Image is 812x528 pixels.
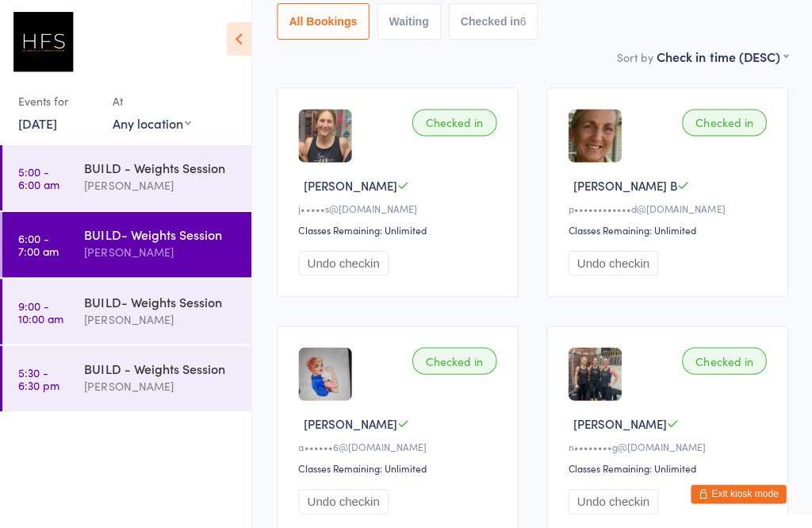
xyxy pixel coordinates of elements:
[682,109,766,136] div: Checked in
[617,49,653,65] label: Sort by
[573,176,677,193] span: [PERSON_NAME] B
[86,358,239,376] div: BUILD - Weights Session
[569,438,771,452] div: n••••••••g@[DOMAIN_NAME]
[304,176,398,193] span: [PERSON_NAME]
[5,278,253,343] a: 9:00 -10:00 amBUILD- Weights Session[PERSON_NAME]
[682,346,766,373] div: Checked in
[86,376,239,394] div: [PERSON_NAME]
[413,109,497,136] div: Checked in
[21,164,62,190] time: 5:00 - 6:00 am
[5,345,253,410] a: 5:30 -6:30 pmBUILD - Weights Session[PERSON_NAME]
[304,414,398,430] span: [PERSON_NAME]
[114,87,193,114] div: At
[573,414,667,430] span: [PERSON_NAME]
[300,109,353,162] img: image1693216501.png
[450,3,539,40] button: Checked in6
[569,488,658,512] button: Undo checkin
[569,346,622,399] img: image1694507501.png
[21,364,62,390] time: 5:30 - 6:30 pm
[21,114,59,131] a: [DATE]
[300,201,502,214] div: j•••••s@[DOMAIN_NAME]
[21,87,98,114] div: Events for
[86,309,239,327] div: [PERSON_NAME]
[300,488,389,512] button: Undo checkin
[5,145,253,210] a: 5:00 -6:00 amBUILD - Weights Session[PERSON_NAME]
[86,175,239,194] div: [PERSON_NAME]
[569,222,771,236] div: Classes Remaining: Unlimited
[278,3,370,40] button: All Bookings
[300,250,389,275] button: Undo checkin
[300,438,502,452] div: a••••••6@[DOMAIN_NAME]
[86,291,239,309] div: BUILD- Weights Session
[300,460,502,473] div: Classes Remaining: Unlimited
[300,222,502,236] div: Classes Remaining: Unlimited
[114,114,193,131] div: Any location
[569,250,658,275] button: Undo checkin
[569,109,622,162] img: image1694951772.png
[16,12,75,71] img: Helensvale Fitness Studio (HFS)
[657,48,787,65] div: Check in time (DESC)
[86,242,239,260] div: [PERSON_NAME]
[691,483,786,502] button: Exit kiosk mode
[21,231,61,256] time: 6:00 - 7:00 am
[5,211,253,276] a: 6:00 -7:00 amBUILD- Weights Session[PERSON_NAME]
[520,15,527,28] div: 6
[569,460,771,473] div: Classes Remaining: Unlimited
[86,158,239,175] div: BUILD - Weights Session
[569,201,771,214] div: p••••••••••••d@[DOMAIN_NAME]
[378,3,442,40] button: Waiting
[86,225,239,242] div: BUILD- Weights Session
[21,298,66,323] time: 9:00 - 10:00 am
[413,346,497,373] div: Checked in
[300,346,353,399] img: image1698917664.png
